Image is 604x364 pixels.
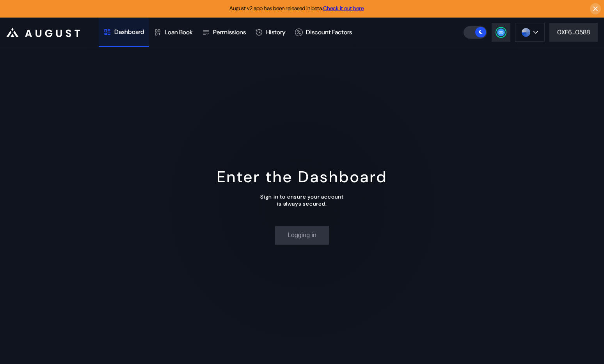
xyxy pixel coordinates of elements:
a: Discount Factors [290,18,357,47]
div: Sign in to ensure your account is always secured. [260,193,344,207]
span: August v2 app has been released in beta. [229,5,364,12]
button: Logging in [275,226,329,245]
div: Discount Factors [306,28,352,36]
a: Dashboard [99,18,149,47]
div: Enter the Dashboard [217,167,387,187]
a: History [250,18,290,47]
img: chain logo [522,28,530,37]
div: 0XF6...0588 [557,28,590,36]
div: Loan Book [165,28,193,36]
a: Permissions [197,18,250,47]
div: Dashboard [114,28,144,36]
button: 0XF6...0588 [549,23,598,42]
a: Loan Book [149,18,197,47]
div: Permissions [213,28,246,36]
a: Check it out here [323,5,364,12]
div: History [266,28,286,36]
button: chain logo [515,23,545,42]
